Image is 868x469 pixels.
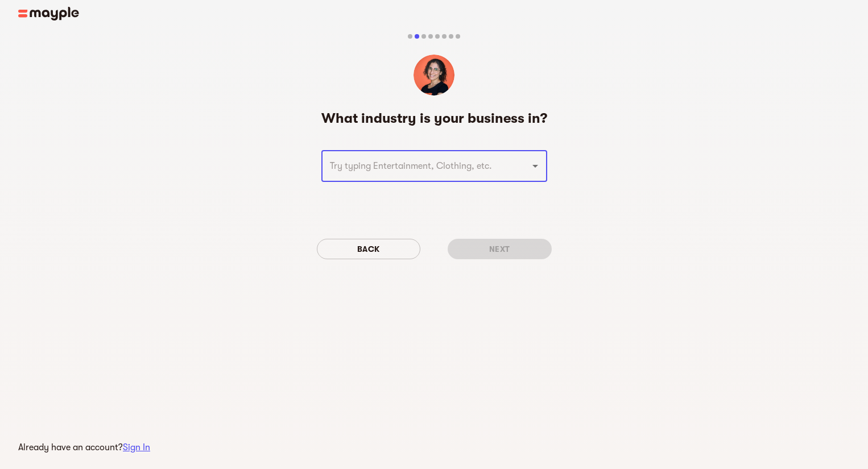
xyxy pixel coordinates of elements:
[18,441,150,454] p: Already have an account?
[317,239,421,259] button: Back
[326,242,412,256] span: Back
[321,109,547,127] h5: What industry is your business in?
[414,55,454,96] img: Rakefet
[527,158,543,174] button: Open
[326,155,510,177] input: Try typing Entertainment, Clothing, etc.
[18,7,79,20] img: Main logo
[123,442,150,453] a: Sign In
